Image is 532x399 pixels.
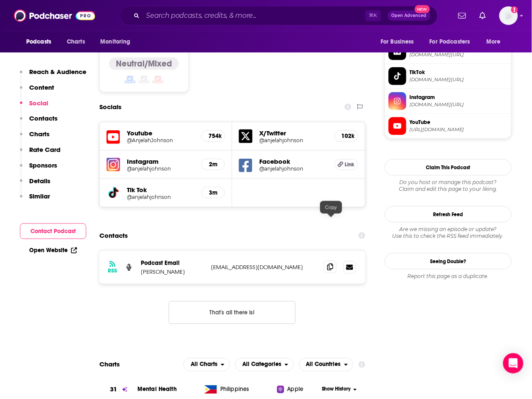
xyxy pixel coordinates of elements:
h5: 3m [208,189,218,196]
span: TikTok [410,69,508,76]
div: Copy [320,201,342,214]
h2: Platforms [184,358,230,371]
button: open menu [424,34,483,50]
span: Logged in as alignPR [499,6,518,25]
a: Show notifications dropdown [476,8,489,23]
div: Claim and edit this page to your liking. [385,179,512,193]
button: Similar [20,192,50,208]
button: Reach & Audience [20,68,86,83]
a: Charts [61,34,90,50]
div: Search podcasts, credits, & more... [120,6,438,25]
span: More [487,36,501,48]
button: Charts [20,130,49,146]
span: Charts [67,36,85,48]
h2: Charts [99,360,120,369]
a: Instagram[DOMAIN_NAME][URL] [389,92,508,110]
p: Content [29,83,54,91]
button: open menu [20,34,62,50]
h4: Neutral/Mixed [116,58,172,69]
button: Contacts [20,114,58,130]
p: Similar [29,192,50,200]
a: Mental Health [137,386,177,393]
div: Report this page as a duplicate. [385,273,512,280]
img: iconImage [107,158,120,171]
div: Open Intercom Messenger [503,353,524,374]
h2: Socials [99,99,121,115]
a: @AnjelahJohnson [127,137,195,143]
button: open menu [481,34,512,50]
span: YouTube [410,118,508,126]
h2: Countries [299,358,354,371]
p: Contacts [29,114,58,122]
h3: RSS [108,267,117,274]
span: For Podcasters [430,36,470,48]
button: Contact Podcast [20,223,86,239]
span: Link [345,161,354,168]
span: Show History [322,386,351,393]
p: [EMAIL_ADDRESS][DOMAIN_NAME] [211,264,317,271]
button: open menu [235,358,294,371]
h5: 102k [342,132,351,140]
span: Apple [288,385,304,394]
span: Do you host or manage this podcast? [385,179,512,186]
h5: Facebook [259,157,327,165]
a: Show notifications dropdown [455,8,469,23]
p: Details [29,177,50,185]
span: tiktok.com/@anjelahjohnson [410,77,508,83]
a: @anjelahjohnson [127,165,195,172]
button: Nothing here. [169,301,296,324]
h5: 2m [208,161,218,168]
p: Charts [29,130,49,138]
span: Philippines [220,385,250,394]
div: Are we missing an episode or update? Use this to check the RSS feed immediately. [385,226,512,239]
a: Link [335,159,358,170]
button: Open AdvancedNew [388,11,431,21]
span: All Categories [242,362,281,368]
button: open menu [375,34,425,50]
h2: Contacts [99,228,128,244]
button: open menu [94,34,141,50]
button: open menu [299,358,354,371]
h3: 31 [110,385,117,395]
a: @anjelahjohnson [259,137,327,143]
span: Monitoring [100,36,130,48]
p: Sponsors [29,161,57,169]
span: instagram.com/anjelahjohnson [410,102,508,108]
button: Details [20,177,50,193]
a: Apple [277,385,319,394]
a: Open Website [29,247,77,254]
a: TikTok[DOMAIN_NAME][URL] [389,67,508,85]
span: Podcasts [26,36,51,48]
a: YouTube[URL][DOMAIN_NAME] [389,117,508,135]
span: All Charts [191,362,217,368]
a: Seeing Double? [385,253,512,270]
span: Open Advanced [392,14,427,18]
button: Rate Card [20,146,60,161]
button: Show History [319,386,359,393]
a: @anjelahjohnson [127,194,195,200]
h5: Instagram [127,157,195,165]
p: Podcast Email [141,259,204,267]
span: twitter.com/anjelahjohnson [410,52,508,58]
a: Philippines [201,385,277,394]
p: [PERSON_NAME] [141,268,204,275]
p: Social [29,99,48,107]
button: Refresh Feed [385,206,512,223]
span: https://www.youtube.com/@AnjelahJohnson [410,127,508,133]
h5: Tik Tok [127,186,195,194]
p: Reach & Audience [29,68,86,76]
img: User Profile [499,6,518,25]
button: Sponsors [20,161,57,177]
button: Claim This Podcast [385,159,512,176]
a: @anjelahjohnson [259,165,327,172]
svg: Add a profile image [511,6,518,13]
button: open menu [184,358,230,371]
button: Social [20,99,48,115]
button: Content [20,83,54,99]
input: Search podcasts, credits, & more... [143,9,365,22]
